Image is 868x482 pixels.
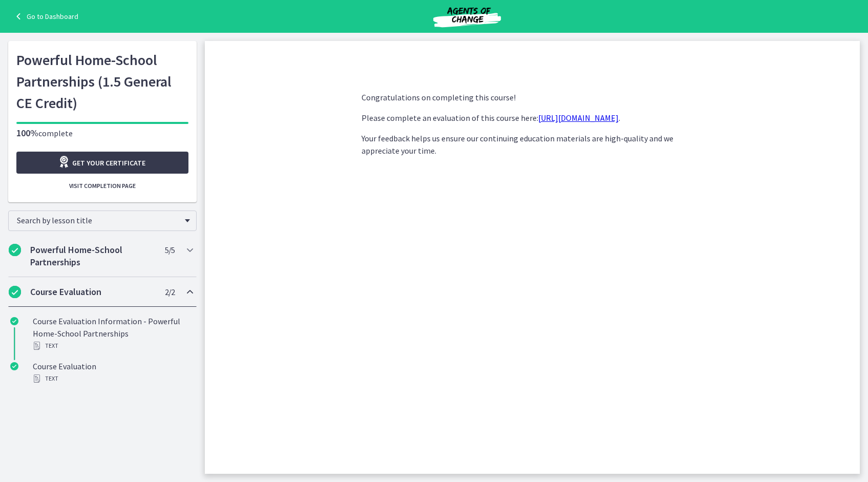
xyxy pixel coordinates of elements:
i: Completed [10,317,18,325]
span: Get your certificate [72,157,145,169]
div: Text [33,372,193,385]
span: Visit completion page [69,182,136,190]
div: Text [33,340,193,352]
a: Go to Dashboard [12,10,78,23]
a: [URL][DOMAIN_NAME] [538,113,619,123]
img: Agents of Change [406,4,528,29]
h2: Course Evaluation [30,286,155,298]
p: Your feedback helps us ensure our continuing education materials are high-quality and we apprecia... [362,132,704,157]
span: Search by lesson title [17,215,180,225]
i: Completed [9,244,21,256]
button: Visit completion page [16,178,188,194]
span: 5 / 5 [165,244,175,256]
i: Opens in a new window [58,156,72,168]
p: complete [16,127,188,139]
span: 100% [16,127,38,139]
i: Completed [10,362,18,370]
div: Course Evaluation Information - Powerful Home-School Partnerships [33,315,193,352]
i: Completed [9,286,21,298]
span: 2 / 2 [165,286,175,298]
div: Course Evaluation [33,360,193,385]
div: Search by lesson title [8,211,197,231]
h1: Powerful Home-School Partnerships (1.5 General CE Credit) [16,49,188,114]
a: Get your certificate [16,152,188,174]
p: Please complete an evaluation of this course here: . [362,112,704,124]
p: Congratulations on completing this course! [362,91,704,103]
h2: Powerful Home-School Partnerships [30,244,155,268]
